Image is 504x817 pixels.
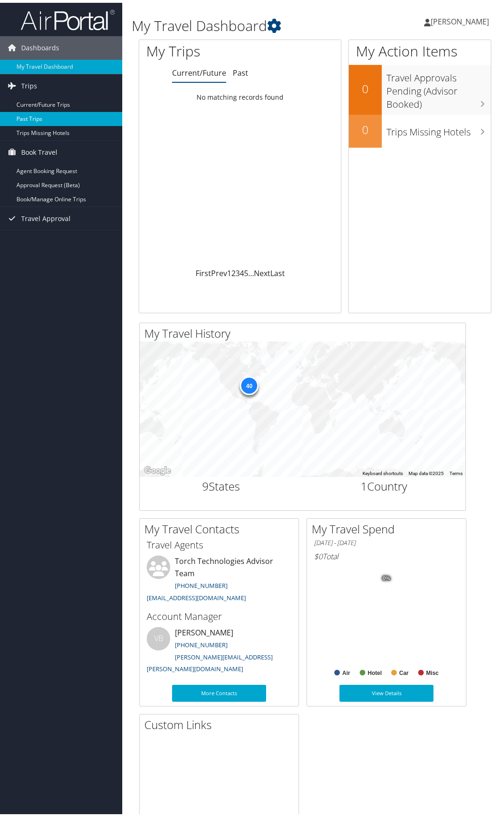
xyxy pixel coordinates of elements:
a: [PERSON_NAME][EMAIL_ADDRESS][PERSON_NAME][DOMAIN_NAME] [147,650,273,671]
a: Open this area in Google Maps (opens a new window) [142,462,173,474]
a: 0Trips Missing Hotels [349,112,491,145]
text: Misc [426,667,439,674]
h3: Travel Approvals Pending (Advisor Booked) [386,64,491,108]
h3: Account Manager [147,607,291,620]
span: Map data ©2025 [409,468,444,473]
h2: 0 [349,119,382,135]
a: More Contacts [172,682,266,699]
span: 9 [202,476,209,491]
a: Prev [211,265,227,276]
a: 3 [236,265,240,276]
text: Hotel [368,667,382,674]
div: VB [147,624,170,648]
a: Last [270,265,285,276]
h2: My Travel Spend [312,518,466,534]
a: 0Travel Approvals Pending (Advisor Booked) [349,62,491,111]
h6: Total [314,548,459,559]
h2: Custom Links [144,714,299,730]
button: Keyboard shortcuts [362,468,403,474]
a: View Details [339,682,433,699]
a: 4 [240,265,244,276]
span: Travel Approval [21,204,71,228]
a: [EMAIL_ADDRESS][DOMAIN_NAME] [147,591,246,599]
span: Dashboards [21,33,59,57]
a: Current/Future [172,65,226,75]
a: First [196,265,211,276]
h2: My Travel Contacts [144,518,299,534]
tspan: 0% [383,573,390,579]
h2: States [147,476,296,492]
h1: My Trips [146,39,250,58]
h6: [DATE] - [DATE] [314,536,459,545]
img: Google [142,462,173,474]
div: 40 [240,373,259,392]
h3: Trips Missing Hotels [386,118,491,136]
span: 1 [361,476,367,491]
text: Car [399,667,409,674]
a: [PHONE_NUMBER] [175,579,228,587]
a: 5 [244,265,248,276]
span: … [248,265,254,276]
a: Next [254,265,270,276]
li: Torch Technologies Advisor Team [142,553,296,603]
a: 2 [231,265,236,276]
text: Air [342,667,350,674]
span: Book Travel [21,138,57,161]
a: [PHONE_NUMBER] [175,638,228,646]
li: [PERSON_NAME] [142,624,296,674]
span: Trips [21,71,37,95]
h2: 0 [349,78,382,94]
a: Terms (opens in new tab) [449,468,463,473]
h3: Travel Agents [147,536,291,549]
td: No matching records found [139,86,341,103]
h1: My Travel Dashboard [132,13,376,33]
a: 1 [227,265,231,276]
a: [PERSON_NAME] [424,5,498,33]
span: $0 [314,548,323,559]
a: Past [233,65,248,75]
h2: My Travel History [144,323,465,339]
span: [PERSON_NAME] [431,14,489,24]
h1: My Action Items [349,39,491,58]
h2: Country [310,476,459,492]
img: airportal-logo.png [21,6,115,28]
